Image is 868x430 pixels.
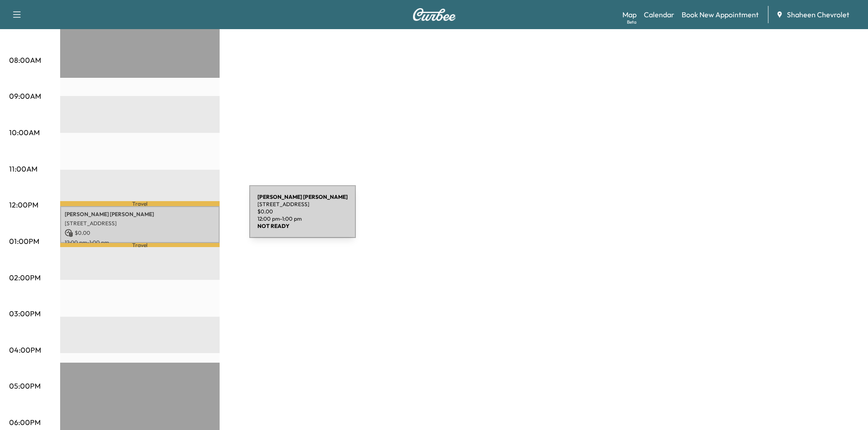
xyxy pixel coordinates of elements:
[9,127,40,138] p: 10:00AM
[65,229,215,237] p: $ 0.00
[9,55,41,66] p: 08:00AM
[787,9,849,20] span: Shaheen Chevrolet
[9,199,38,210] p: 12:00PM
[9,91,41,101] p: 09:00AM
[65,211,215,218] p: [PERSON_NAME] [PERSON_NAME]
[9,380,41,391] p: 05:00PM
[622,9,637,20] a: MapBeta
[9,236,39,247] p: 01:00PM
[644,9,674,20] a: Calendar
[627,19,637,25] div: Beta
[65,220,215,227] p: [STREET_ADDRESS]
[682,9,759,20] a: Book New Appointment
[65,239,215,246] p: 12:00 pm - 1:00 pm
[9,272,41,283] p: 02:00PM
[9,344,41,355] p: 04:00PM
[60,201,220,206] p: Travel
[9,417,41,428] p: 06:00PM
[412,8,456,21] img: Curbee Logo
[9,163,37,174] p: 11:00AM
[60,243,220,247] p: Travel
[9,308,41,319] p: 03:00PM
